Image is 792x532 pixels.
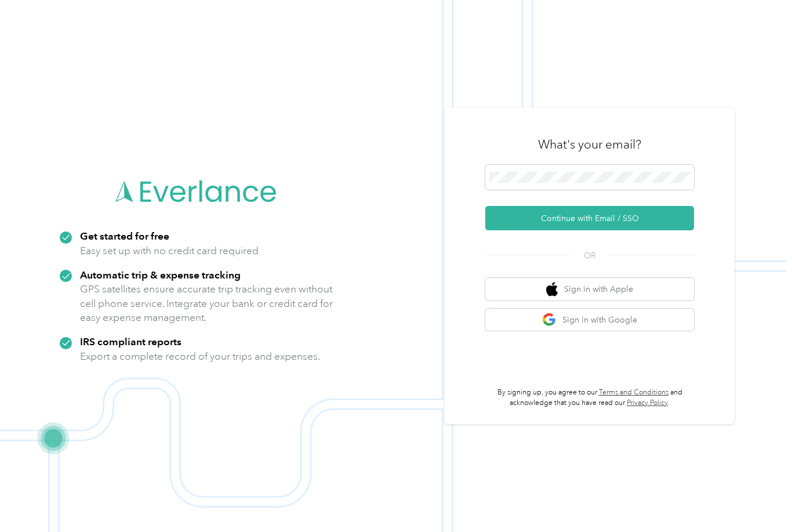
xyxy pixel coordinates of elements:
[485,206,694,230] button: Continue with Email / SSO
[542,313,557,327] img: google logo
[80,269,241,281] strong: Automatic trip & expense tracking
[485,309,694,331] button: google logoSign in with Google
[485,388,694,408] p: By signing up, you agree to our and acknowledge that you have read our .
[80,244,259,258] p: Easy set up with no credit card required
[627,399,668,407] a: Privacy Policy
[80,282,333,325] p: GPS satellites ensure accurate trip tracking even without cell phone service. Integrate your bank...
[546,282,558,296] img: apple logo
[599,388,669,397] a: Terms and Conditions
[569,249,610,262] span: OR
[727,467,792,532] iframe: Everlance-gr Chat Button Frame
[485,278,694,301] button: apple logoSign in with Apple
[80,335,181,348] strong: IRS compliant reports
[538,136,641,153] h3: What's your email?
[80,230,169,242] strong: Get started for free
[80,349,320,364] p: Export a complete record of your trips and expenses.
